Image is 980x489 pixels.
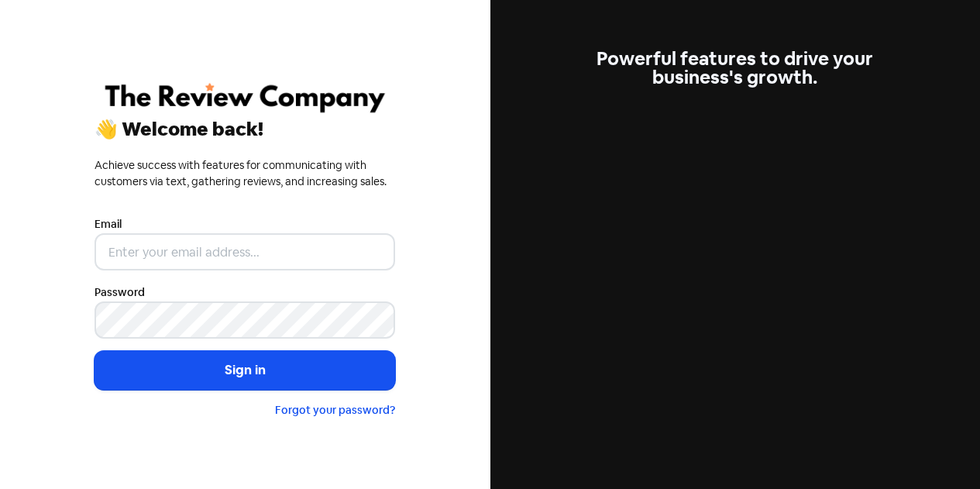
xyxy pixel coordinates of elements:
div: Achieve success with features for communicating with customers via text, gathering reviews, and i... [95,157,395,190]
label: Password [95,284,145,301]
label: Email [95,216,122,232]
input: Enter your email address... [95,233,395,270]
div: Powerful features to drive your business's growth. [585,50,885,87]
button: Sign in [95,351,395,390]
a: Forgot your password? [275,403,395,417]
div: 👋 Welcome back! [95,120,395,139]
